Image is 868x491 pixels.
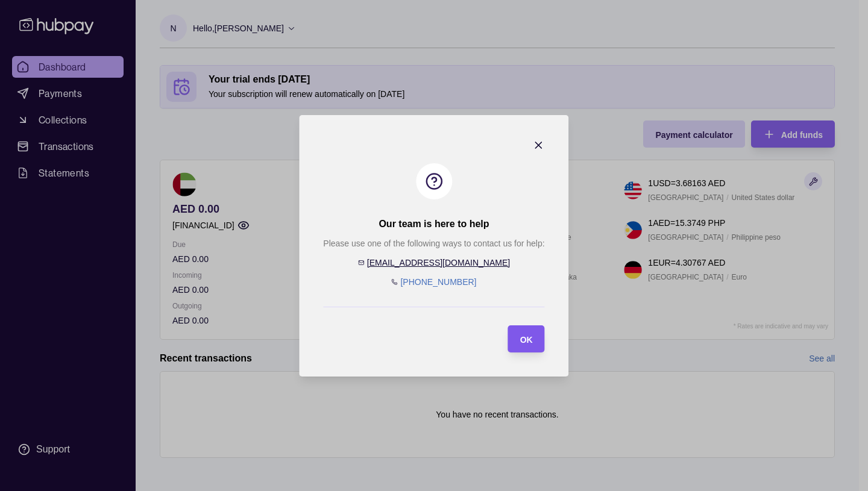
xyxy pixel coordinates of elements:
[400,277,476,287] a: [PHONE_NUMBER]
[367,258,510,267] a: [EMAIL_ADDRESS][DOMAIN_NAME]
[508,325,545,352] button: OK
[520,334,533,344] span: OK
[323,237,544,250] p: Please use one of the following ways to contact us for help:
[379,217,489,231] h2: Our team is here to help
